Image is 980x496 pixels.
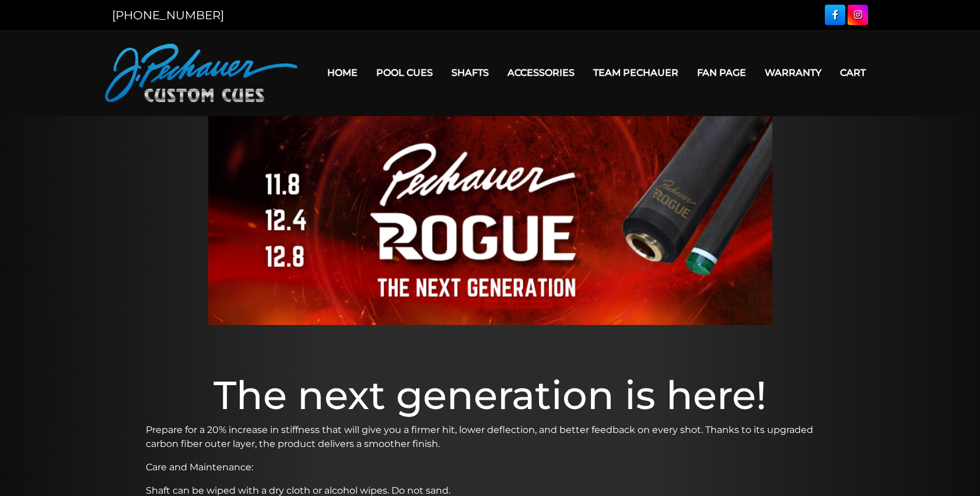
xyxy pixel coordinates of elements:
p: Care and Maintenance: [146,460,834,474]
a: Shafts [442,58,498,88]
a: Warranty [755,58,831,88]
a: Cart [831,58,875,88]
p: Prepare for a 20% increase in stiffness that will give you a firmer hit, lower deflection, and be... [146,423,834,451]
a: Home [318,58,367,88]
a: Pool Cues [367,58,442,88]
a: [PHONE_NUMBER] [112,8,224,22]
h1: The next generation is here! [146,372,834,418]
img: Pechauer Custom Cues [105,44,297,102]
a: Fan Page [688,58,755,88]
a: Accessories [498,58,584,88]
a: Team Pechauer [584,58,688,88]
